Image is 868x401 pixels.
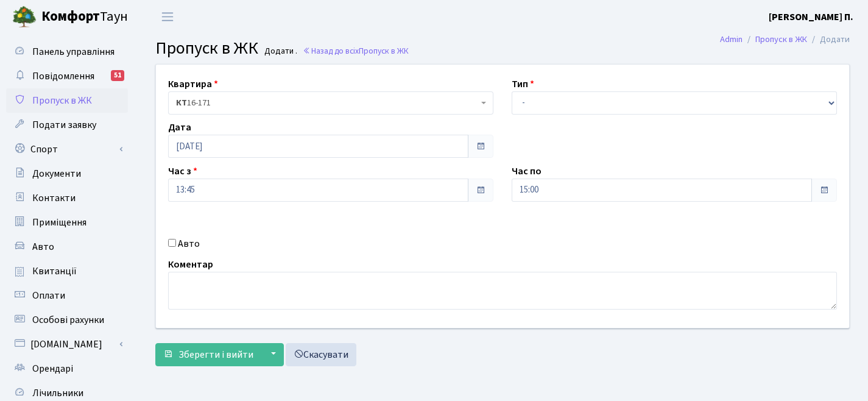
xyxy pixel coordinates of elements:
[32,264,77,278] span: Квитанції
[168,91,493,115] span: <b>КТ</b>&nbsp;&nbsp;&nbsp;&nbsp;16-171
[769,10,853,24] a: [PERSON_NAME] П.
[176,97,187,109] b: КТ
[6,308,128,332] a: Особові рахунки
[32,118,96,132] span: Подати заявку
[6,64,128,88] a: Повідомлення51
[807,33,850,46] li: Додати
[6,161,128,186] a: Документи
[6,235,128,259] a: Авто
[769,10,853,24] b: [PERSON_NAME] П.
[286,343,356,366] a: Скасувати
[755,33,807,46] a: Пропуск в ЖК
[168,120,191,135] label: Дата
[303,45,409,57] a: Назад до всіхПропуск в ЖК
[6,40,128,64] a: Панель управління
[359,45,409,57] span: Пропуск в ЖК
[32,386,83,400] span: Лічильники
[168,77,218,91] label: Квартира
[6,332,128,357] a: [DOMAIN_NAME]
[6,357,128,381] a: Орендарі
[41,7,128,27] span: Таун
[6,88,128,113] a: Пропуск в ЖК
[32,191,76,205] span: Контакти
[262,46,297,57] small: Додати .
[32,167,81,180] span: Документи
[176,97,478,109] span: <b>КТ</b>&nbsp;&nbsp;&nbsp;&nbsp;16-171
[41,7,100,26] b: Комфорт
[32,45,115,59] span: Панель управління
[6,137,128,161] a: Спорт
[6,113,128,137] a: Подати заявку
[6,259,128,283] a: Квитанції
[155,36,258,60] span: Пропуск в ЖК
[32,240,54,254] span: Авто
[152,7,183,27] button: Переключити навігацію
[6,283,128,308] a: Оплати
[32,216,86,229] span: Приміщення
[32,94,92,107] span: Пропуск в ЖК
[32,362,73,375] span: Орендарі
[168,164,197,179] label: Час з
[6,186,128,210] a: Контакти
[32,69,94,83] span: Повідомлення
[720,33,743,46] a: Admin
[168,257,213,272] label: Коментар
[6,210,128,235] a: Приміщення
[32,289,65,302] span: Оплати
[32,313,104,327] span: Особові рахунки
[702,27,868,52] nav: breadcrumb
[512,164,542,179] label: Час по
[178,348,253,361] span: Зберегти і вийти
[12,5,37,29] img: logo.png
[512,77,534,91] label: Тип
[178,236,200,251] label: Авто
[155,343,261,366] button: Зберегти і вийти
[111,70,124,81] div: 51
